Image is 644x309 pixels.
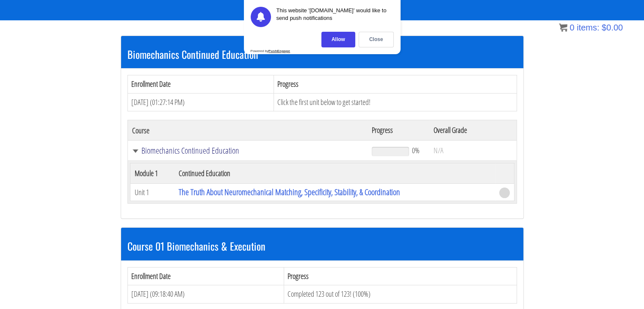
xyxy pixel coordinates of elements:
[127,285,284,303] td: [DATE] (09:18:40 AM)
[284,267,517,285] th: Progress
[251,49,290,53] div: Powered by
[127,240,517,251] h3: Course 01 Biomechanics & Execution
[368,120,429,141] th: Progress
[174,163,495,184] th: Continued Education
[127,120,368,141] th: Course
[412,146,420,155] span: 0%
[274,75,517,93] th: Progress
[429,141,517,161] td: N/A
[130,163,174,184] th: Module 1
[569,23,574,32] span: 0
[268,49,290,53] strong: PushEngage
[602,23,623,32] bdi: 0.00
[359,32,394,47] div: Close
[274,93,517,111] td: Click the first unit below to get started!
[429,120,517,141] th: Overall Grade
[127,267,284,285] th: Enrollment Date
[127,75,274,93] th: Enrollment Date
[127,93,274,111] td: [DATE] (01:27:14 PM)
[321,32,355,47] div: Allow
[559,23,623,32] a: 0 items: $0.00
[179,186,400,198] a: The Truth About Neuromechanical Matching, Specificity, Stability, & Coordination
[602,23,606,32] span: $
[276,7,394,27] div: This website '[DOMAIN_NAME]' would like to send push notifications
[577,23,599,32] span: items:
[127,49,517,60] h3: Biomechanics Continued Education
[130,184,174,201] td: Unit 1
[559,23,567,32] img: icon11.png
[284,285,517,303] td: Completed 123 out of 123! (100%)
[132,146,364,155] a: Biomechanics Continued Education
